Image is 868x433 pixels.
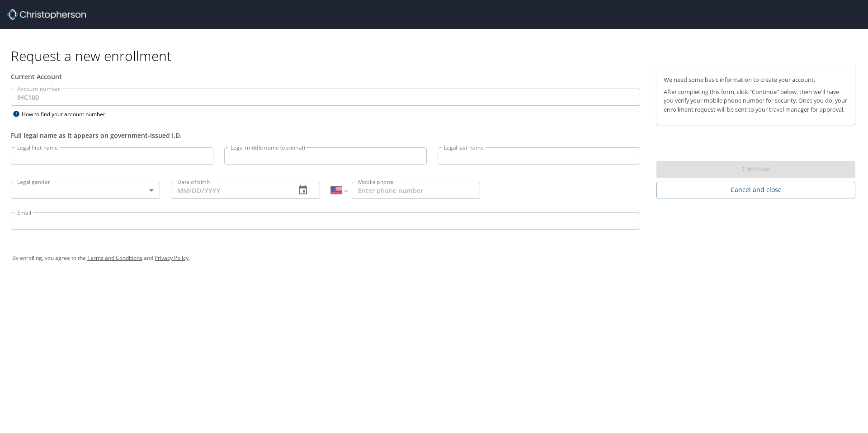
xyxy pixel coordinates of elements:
div: ​ [11,182,160,199]
div: Full legal name as it appears on government-issued I.D. [11,131,640,140]
h1: Request a new enrollment [11,47,863,65]
span: Cancel and close [664,184,848,196]
p: We need some basic information to create your account. [664,75,848,84]
div: Current Account [11,72,640,81]
div: How to find your account number [11,108,124,120]
a: Terms and Conditions [87,254,142,262]
p: After completing this form, click "Continue" below, then we'll have you verify your mobile phone ... [664,88,848,114]
div: By enrolling, you agree to the and . [12,247,856,269]
a: Privacy Policy [155,254,189,262]
img: cbt logo [7,9,86,20]
input: MM/DD/YYYY [171,182,288,199]
button: Cancel and close [656,182,855,198]
input: Enter phone number [352,182,480,199]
